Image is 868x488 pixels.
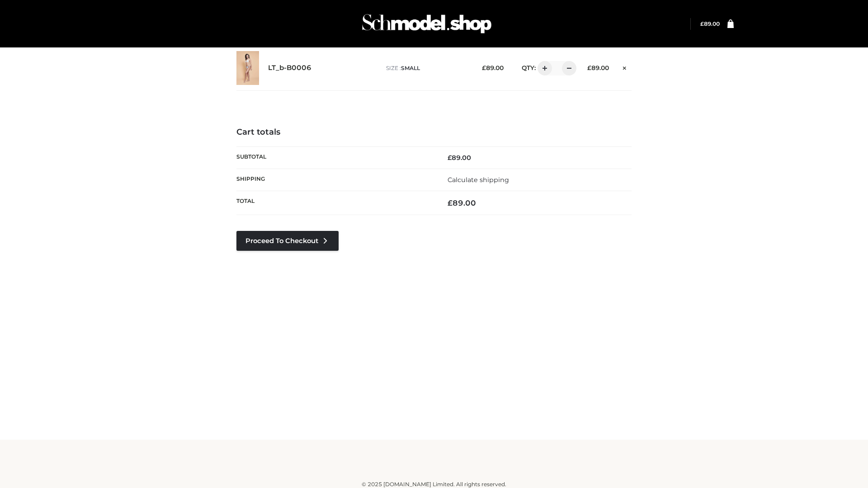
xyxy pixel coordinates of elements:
bdi: 89.00 [587,64,609,71]
p: size : [386,64,468,72]
a: Calculate shipping [448,176,509,184]
img: Schmodel Admin 964 [359,6,495,42]
div: QTY: [513,61,573,75]
span: £ [448,198,453,207]
span: SMALL [401,65,420,71]
th: Total [236,191,434,215]
th: Shipping [236,169,434,191]
a: Remove this item [618,61,632,73]
th: Subtotal [236,146,434,169]
bdi: 89.00 [448,154,471,162]
a: LT_b-B0006 [268,64,311,72]
bdi: 89.00 [700,20,720,27]
a: Proceed to Checkout [236,231,339,251]
span: £ [448,154,452,162]
a: £89.00 [700,20,720,27]
span: £ [587,64,591,71]
h4: Cart totals [236,127,632,137]
span: £ [700,20,704,27]
span: £ [482,64,486,71]
img: LT_b-B0006 - SMALL [236,51,259,85]
bdi: 89.00 [448,198,476,207]
bdi: 89.00 [482,64,504,71]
